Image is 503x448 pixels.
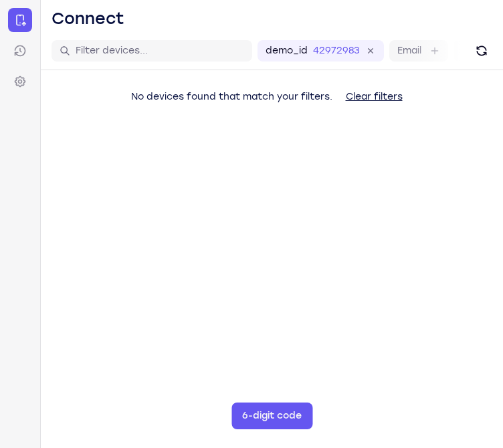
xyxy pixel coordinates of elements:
[266,44,308,58] label: demo_id
[471,40,492,62] button: Refresh
[76,44,244,58] input: Filter devices...
[231,403,312,429] button: 6-digit code
[335,84,413,110] button: Clear filters
[8,8,32,32] a: Connect
[8,70,32,94] a: Settings
[8,39,32,63] a: Sessions
[397,44,421,58] label: Email
[52,8,124,29] h1: Connect
[131,91,332,102] span: No devices found that match your filters.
